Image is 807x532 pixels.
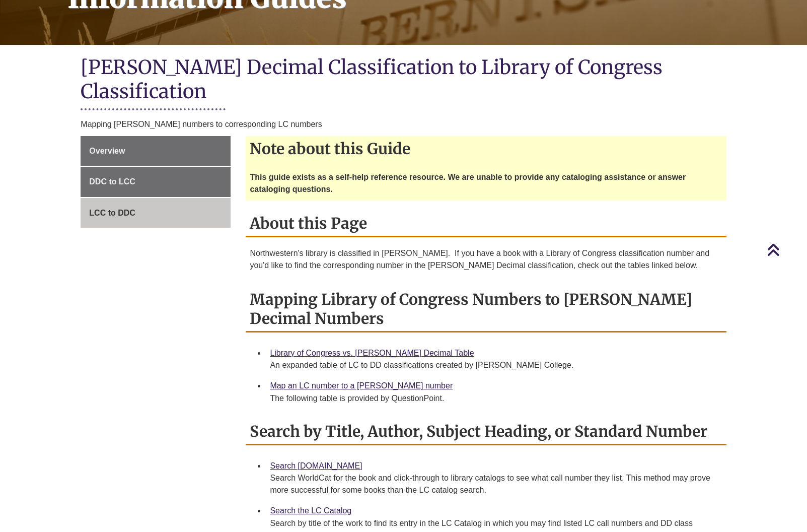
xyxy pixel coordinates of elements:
[270,472,718,496] div: Search WorldCat for the book and click-through to library catalogs to see what call number they l...
[89,209,135,217] span: LCC to DDC
[89,147,125,155] span: Overview
[250,247,722,272] p: Northwestern's library is classified in [PERSON_NAME]. If you have a book with a Library of Congr...
[270,392,718,405] div: The following table is provided by QuestionPoint.
[81,136,231,166] a: Overview
[89,177,135,186] span: DDC to LCC
[767,243,804,256] a: Back to Top
[246,419,726,445] h2: Search by Title, Author, Subject Heading, or Standard Number
[81,198,231,228] a: LCC to DDC
[270,359,718,371] div: An expanded table of LC to DD classifications created by [PERSON_NAME] College.
[270,506,351,515] a: Search the LC Catalog
[246,287,726,332] h2: Mapping Library of Congress Numbers to [PERSON_NAME] Decimal Numbers
[81,136,231,228] div: Guide Page Menu
[250,173,686,193] strong: This guide exists as a self-help reference resource. We are unable to provide any cataloging assi...
[246,211,726,237] h2: About this Page
[270,461,362,470] a: Search [DOMAIN_NAME]
[81,120,322,128] span: Mapping [PERSON_NAME] numbers to corresponding LC numbers
[246,136,726,161] h2: Note about this Guide
[81,55,726,106] h1: [PERSON_NAME] Decimal Classification to Library of Congress Classification
[270,349,474,357] a: Library of Congress vs. [PERSON_NAME] Decimal Table
[270,381,453,390] a: Map an LC number to a [PERSON_NAME] number
[81,167,231,197] a: DDC to LCC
